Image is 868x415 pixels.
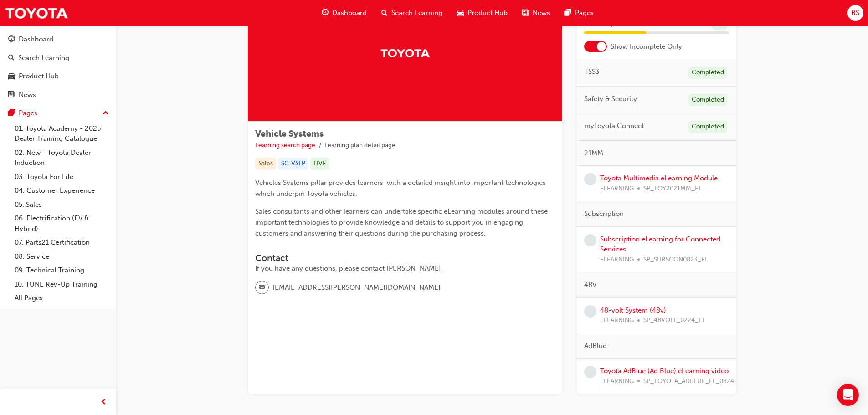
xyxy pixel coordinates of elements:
a: 04. Customer Experience [11,184,113,198]
div: Search Learning [18,53,69,63]
span: Vehicle Systems [255,128,324,139]
a: Toyota AdBlue (Ad Blue) eLearning video [600,367,729,375]
a: 02. New - Toyota Dealer Induction [11,146,113,170]
span: car-icon [457,7,464,19]
div: News [19,90,36,100]
div: SC-VSLP [278,158,308,170]
a: News [4,87,113,103]
span: Dashboard [332,8,367,18]
button: DashboardSearch LearningProduct HubNews [4,29,113,105]
span: SP_48VOLT_0224_EL [643,315,705,326]
span: SP_TOY2021MM_EL [643,184,702,194]
div: Sales [255,158,276,170]
a: Subscription eLearning for Connected Services [600,235,720,254]
span: News [533,8,550,18]
span: search-icon [8,54,15,62]
a: car-iconProduct Hub [450,4,515,22]
span: SP_SUBSCON0823_EL [643,255,708,265]
img: Trak [5,3,68,23]
a: 03. Toyota For Life [11,170,113,184]
a: All Pages [11,291,113,305]
span: learningRecordVerb_NONE-icon [584,305,596,318]
span: AdBlue [584,341,606,351]
span: [EMAIL_ADDRESS][PERSON_NAME][DOMAIN_NAME] [272,282,441,293]
button: Pages [4,105,113,122]
a: Dashboard [4,31,113,48]
div: Product Hub [19,71,59,82]
span: 21MM [584,148,603,159]
a: Learning search page [255,141,315,149]
a: Toyota Multimedia eLearning Module [600,174,718,182]
span: guage-icon [322,7,329,19]
span: SP_TOYOTA_ADBLUE_EL_0824 [643,376,734,387]
span: Search Learning [391,8,442,18]
div: Dashboard [19,34,53,45]
span: email-icon [259,282,265,294]
span: Show Incomplete Only [611,41,682,52]
a: pages-iconPages [557,4,601,22]
span: Subscription [584,209,624,219]
a: Product Hub [4,68,113,85]
span: Vehicles Systems pillar provides learners with a detailed insight into important technologies whi... [255,179,548,198]
span: BS [851,8,859,18]
span: ELEARNING [600,315,634,326]
a: Search Learning [4,50,113,67]
a: guage-iconDashboard [314,4,374,22]
div: If you have any questions, please contact [PERSON_NAME]. [255,263,555,274]
span: Sales consultants and other learners can undertake specific eLearning modules around these import... [255,207,550,237]
span: up-icon [103,108,109,119]
a: 08. Service [11,250,113,264]
span: search-icon [381,7,388,19]
a: news-iconNews [515,4,557,22]
a: search-iconSearch Learning [374,4,450,22]
span: TSS3 [584,67,600,77]
span: prev-icon [100,397,107,408]
a: 07. Parts21 Certification [11,236,113,250]
span: guage-icon [8,36,15,44]
a: 09. Technical Training [11,263,113,277]
a: 48-volt System (48v) [600,306,666,314]
a: 10. TUNE Rev-Up Training [11,277,113,292]
span: ELEARNING [600,255,634,265]
span: myToyota Connect [584,121,644,131]
img: Trak [380,45,430,61]
span: Product Hub [467,8,508,18]
span: car-icon [8,72,15,81]
div: Completed [688,67,727,79]
span: news-icon [522,7,529,19]
div: Open Intercom Messenger [837,384,859,406]
div: Pages [19,108,37,118]
span: ELEARNING [600,376,634,387]
a: 01. Toyota Academy - 2025 Dealer Training Catalogue [11,122,113,146]
span: ELEARNING [600,184,634,194]
h3: Contact [255,253,555,263]
div: LIVE [310,158,329,170]
span: pages-icon [8,109,15,118]
div: Completed [688,121,727,133]
span: learningRecordVerb_NONE-icon [584,173,596,185]
span: Pages [575,8,594,18]
button: BS [847,5,863,21]
span: Safety & Security [584,94,637,104]
span: pages-icon [565,7,571,19]
a: 06. Electrification (EV & Hybrid) [11,211,113,236]
span: learningRecordVerb_NONE-icon [584,234,596,246]
li: Learning plan detail page [324,140,395,151]
span: news-icon [8,91,15,99]
div: Completed [688,94,727,106]
span: 48V [584,280,596,290]
a: 05. Sales [11,198,113,212]
span: learningRecordVerb_NONE-icon [584,366,596,378]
